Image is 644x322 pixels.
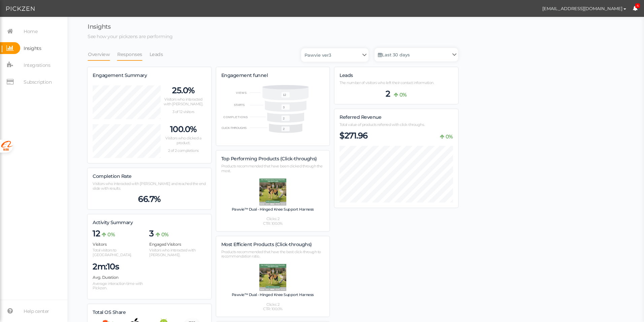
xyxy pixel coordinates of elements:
img: 8c801ccf6cf7b591238526ce0277185e [524,3,536,15]
a: Leads [149,48,163,61]
h4: Pawvie™ Dual - Hinged Knee Support Harness [232,293,314,300]
span: Total value of products referred with click-throughs. [340,122,424,127]
span: Average interaction time with Pickzen. [93,281,143,291]
h4: Pawvie™ Dual - Hinged Knee Support Harness [232,207,314,215]
span: Visitors who interacted with [PERSON_NAME]. [164,97,203,106]
p: 3 of 12 visitors [161,110,206,114]
p: 100.0% [161,124,206,134]
span: 4 [635,3,640,8]
text: 12 [283,93,286,97]
span: Top Performing Products (Click-throughs) [221,156,317,162]
span: Insights [24,43,41,54]
li: Overview [88,48,117,61]
span: Clicks: 2 CTR: 100.0% [263,302,283,312]
button: [EMAIL_ADDRESS][DOMAIN_NAME] [536,3,633,14]
span: 3 [149,229,154,239]
b: 0% [161,231,169,238]
b: 0% [399,91,407,98]
span: Completion Rate [93,173,132,179]
text: 2 [283,128,285,131]
span: 2m:10s [93,262,119,272]
a: Last 30 days [375,48,458,61]
text: STARTS [234,103,245,107]
label: Leads [340,73,353,79]
p: 2 of 2 completions [161,149,206,153]
span: Help center [24,306,49,317]
span: Visitors [93,242,106,247]
span: See how your pickzens are performing [88,33,172,39]
span: Total visitors to [GEOGRAPHIC_DATA]. [93,248,132,257]
span: Engaged Visitors [149,242,181,247]
text: CLICK-THROUGHS [221,126,247,130]
span: 12 [93,229,100,239]
span: Insights [88,23,110,30]
span: [EMAIL_ADDRESS][DOMAIN_NAME] [542,6,622,11]
b: 0% [107,231,115,238]
li: Responses [117,48,149,61]
span: Visitors who clicked a product. [165,136,201,145]
text: COMPLETIONS [223,115,248,119]
img: Pickzen logo [6,5,35,13]
span: Total OS Share [93,309,126,315]
span: Integrations [24,60,50,71]
a: Overview [88,48,110,61]
span: 2 [386,89,390,99]
span: Home [24,26,37,37]
b: 0% [446,133,453,140]
span: Activity Summary [93,219,133,225]
span: Visitors who interacted with [PERSON_NAME] and reached the end slide with results. [93,181,205,191]
span: Engagement funnel [221,72,268,78]
text: 2 [283,117,285,120]
p: 25.0% [161,85,206,96]
text: 3 [283,106,285,109]
span: Products recommended that have been clicked through the most. [221,164,323,173]
span: $271.96 [340,131,368,141]
span: Subscription [24,77,52,87]
span: Most Efficient Products (Click-throughs) [221,241,312,247]
h4: Avg. Duration [93,275,149,279]
span: 66.7% [138,194,161,204]
span: The number of visitors who left their contact information. [340,80,434,85]
span: Clicks: 2 CTR: 100.0% [263,217,283,226]
text: VIEWS [236,91,247,94]
span: Products recommended that have the best click-through to recommendation ratio. [221,249,321,259]
span: Referred Revenue [340,114,381,120]
span: Visitors who interacted with [PERSON_NAME]. [149,248,195,257]
span: Engagement Summary [93,72,147,78]
a: Responses [117,48,142,61]
li: Leads [149,48,170,61]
